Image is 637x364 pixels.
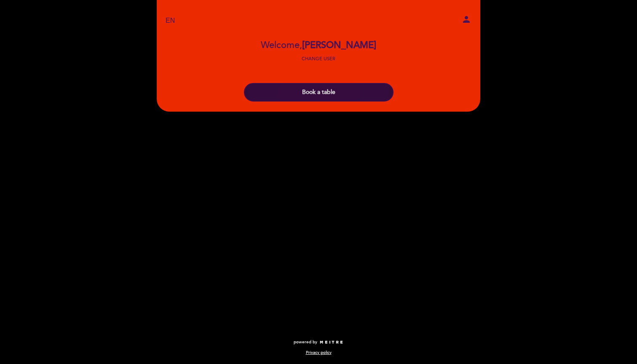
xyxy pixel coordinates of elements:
button: Book a table [244,83,393,102]
h2: Welcome, [261,40,376,51]
a: powered by [294,339,343,345]
span: powered by [294,339,317,345]
a: Privacy policy [306,350,332,356]
a: [PERSON_NAME] Audio Bar [266,9,371,32]
i: person [461,14,471,24]
span: [PERSON_NAME] [302,40,376,51]
img: MEITRE [319,340,343,345]
button: Change user [299,55,338,63]
button: person [461,14,471,27]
